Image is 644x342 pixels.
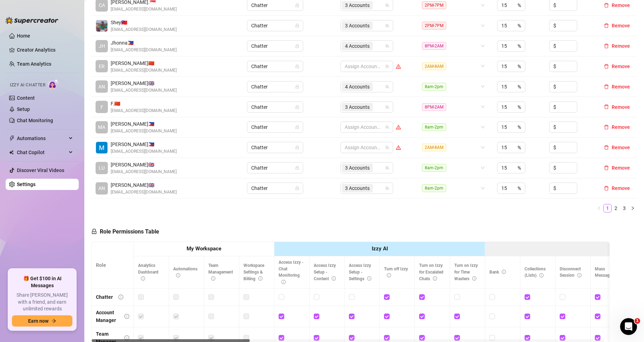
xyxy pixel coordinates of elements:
[111,140,177,148] span: [PERSON_NAME] 🇵🇭
[111,189,177,196] span: [EMAIL_ADDRESS][DOMAIN_NAME]
[604,104,609,109] span: delete
[111,19,177,26] span: Shey 🇹🇼
[111,161,177,169] span: [PERSON_NAME] 🇬🇧
[345,103,370,111] span: 3 Accounts
[111,6,177,13] span: [EMAIL_ADDRESS][DOMAIN_NAME]
[595,267,619,278] span: Mass Message
[111,47,177,53] span: [EMAIL_ADDRESS][DOMAIN_NAME]
[603,204,612,212] li: 1
[98,184,105,192] span: AN
[595,204,603,212] button: left
[385,166,389,170] span: team
[96,20,108,32] img: Shey
[124,314,129,319] span: info-circle
[601,1,633,9] button: Remove
[295,24,299,28] span: lock
[560,267,581,278] span: Disconnect Session
[111,39,177,47] span: Jhonna 🇵🇭
[422,103,446,111] span: 8PM-2AM
[295,3,299,7] span: lock
[387,273,391,277] span: info-circle
[17,33,30,39] a: Home
[342,103,373,111] span: 3 Accounts
[601,164,633,172] button: Remove
[99,42,105,50] span: JH
[612,23,630,28] span: Remove
[422,184,446,192] span: 8am-2pm
[422,123,446,131] span: 8am-2pm
[111,107,177,114] span: [EMAIL_ADDRESS][DOMAIN_NAME]
[9,136,15,141] span: thunderbolt
[111,128,177,134] span: [EMAIL_ADDRESS][DOMAIN_NAME]
[385,24,389,28] span: team
[422,42,446,50] span: 8PM-2AM
[604,186,609,191] span: delete
[597,206,601,210] span: left
[92,242,134,289] th: Role
[258,276,262,281] span: info-circle
[604,23,609,28] span: delete
[472,276,476,281] span: info-circle
[251,61,299,72] span: Chatter
[17,133,67,144] span: Automations
[604,204,611,212] a: 1
[620,318,637,335] iframe: Intercom live chat
[96,142,108,153] img: Michel Babaran
[345,1,370,9] span: 3 Accounts
[111,79,177,87] span: [PERSON_NAME] 🇬🇧
[595,204,603,212] li: Previous Page
[342,83,373,91] span: 4 Accounts
[295,44,299,48] span: lock
[251,122,299,132] span: Chatter
[295,105,299,109] span: lock
[612,104,630,110] span: Remove
[422,164,446,172] span: 8am-2pm
[138,263,158,281] span: Analytics Dashboard
[612,204,620,212] a: 2
[17,44,73,55] a: Creator Analytics
[91,228,159,236] h5: Role Permissions Table
[251,163,299,173] span: Chatter
[111,169,177,175] span: [EMAIL_ADDRESS][DOMAIN_NAME]
[604,125,609,130] span: delete
[10,82,45,88] span: Izzy AI Chatter
[211,276,215,281] span: info-circle
[281,280,286,284] span: info-circle
[279,260,304,285] span: Access Izzy - Chat Monitoring
[385,64,389,68] span: team
[372,245,388,252] strong: Izzy AI
[635,318,640,324] span: 1
[601,21,633,30] button: Remove
[295,186,299,190] span: lock
[342,42,373,50] span: 4 Accounts
[96,309,119,324] div: Account Manager
[577,273,581,277] span: info-circle
[314,263,336,281] span: Access Izzy Setup - Content
[422,22,446,29] span: 2PM-7PM
[601,143,633,152] button: Remove
[385,125,389,129] span: team
[612,124,630,130] span: Remove
[502,270,506,274] span: info-circle
[349,263,371,281] span: Access Izzy Setup - Settings
[243,263,264,281] span: Workspace Settings & Billing
[345,83,370,91] span: 4 Accounts
[17,106,30,112] a: Setup
[604,44,609,48] span: delete
[342,1,373,9] span: 3 Accounts
[48,79,59,89] img: AI Chatter
[384,267,408,278] span: Turn off Izzy
[385,44,389,48] span: team
[604,84,609,89] span: delete
[396,125,401,130] span: warning
[419,263,443,281] span: Turn on Izzy for Escalated Chats
[99,63,105,70] span: ER
[629,204,637,212] button: right
[251,81,299,92] span: Chatter
[620,204,628,212] a: 3
[124,335,129,340] span: info-circle
[17,118,53,123] a: Chat Monitoring
[454,263,478,281] span: Turn on Izzy for Time Wasters
[604,165,609,170] span: delete
[251,183,299,193] span: Chatter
